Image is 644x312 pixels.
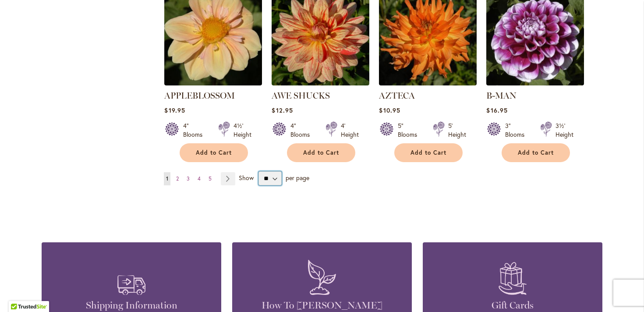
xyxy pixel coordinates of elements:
div: 3" Blooms [505,121,530,139]
span: per page [286,174,309,182]
button: Add to Cart [502,143,570,162]
span: $19.95 [164,106,185,114]
a: AZTECA [379,90,415,101]
span: Add to Cart [410,149,446,156]
span: 4 [198,175,201,182]
a: 3 [184,172,192,185]
button: Add to Cart [394,143,463,162]
span: 2 [176,175,179,182]
a: APPLEBLOSSOM [164,79,262,87]
h4: How To [PERSON_NAME] [245,299,399,312]
h4: Shipping Information [55,299,208,312]
span: $10.95 [379,106,400,114]
button: Add to Cart [180,143,248,162]
a: APPLEBLOSSOM [164,90,235,101]
a: AWE SHUCKS [272,90,330,101]
div: 5" Blooms [398,121,422,139]
a: B-MAN [486,79,584,87]
h4: Gift Cards [436,299,589,312]
div: 3½' Height [556,121,573,139]
span: Show [239,174,254,182]
a: AWE SHUCKS [272,79,369,87]
div: 4" Blooms [183,121,208,139]
div: 4" Blooms [290,121,315,139]
a: 5 [206,172,214,185]
div: 4' Height [341,121,359,139]
a: 2 [174,172,181,185]
iframe: Launch Accessibility Center [7,281,31,305]
a: 4 [195,172,203,185]
button: Add to Cart [287,143,355,162]
span: 1 [166,175,168,182]
span: Add to Cart [518,149,554,156]
span: $16.95 [486,106,507,114]
a: AZTECA [379,79,477,87]
span: Add to Cart [196,149,232,156]
span: 3 [187,175,190,182]
span: Add to Cart [303,149,339,156]
span: 5 [209,175,212,182]
a: B-MAN [486,90,517,101]
div: 5' Height [448,121,466,139]
span: $12.95 [272,106,293,114]
div: 4½' Height [234,121,251,139]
